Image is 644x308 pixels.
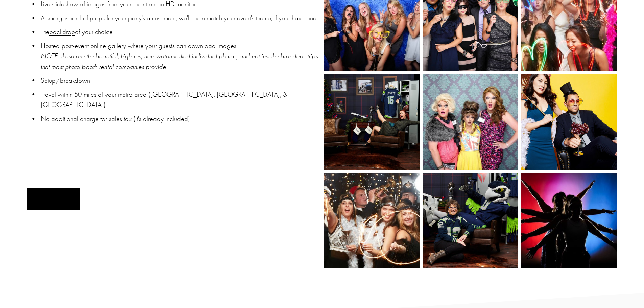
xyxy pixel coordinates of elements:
[521,173,617,268] img: 272109366_464049301982957_2526154468013553646_n.jpg
[49,28,75,36] a: backdrop
[41,75,320,86] p: Setup/breakdown
[41,41,320,72] p: Hosted post-event online gallery where your guests can download images
[41,13,320,23] p: A smorgasbord of props for your party's amusement, we'll even match your event's theme, if your h...
[41,89,320,110] p: Travel within 50 miles of your metro area ([GEOGRAPHIC_DATA], [GEOGRAPHIC_DATA], & [GEOGRAPHIC_DA...
[300,74,444,170] img: delta5909_trophy.jpg
[41,114,320,124] p: No additional charge for sales tax (it's already included)
[500,74,637,170] img: LinkedIn_Fashion_11869.jpg
[27,188,80,210] button: BOOK NOW
[41,27,320,37] p: The of your choice
[399,74,542,170] img: 2Dudes_0061.jpg
[399,173,542,268] img: Delta-17-12-19-8826.jpg
[41,52,319,71] em: NOTE: these are the beautiful, high-res, non-watermarked individual photos, and not just the bran...
[300,173,444,268] img: Haley_Neil_2286.jpg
